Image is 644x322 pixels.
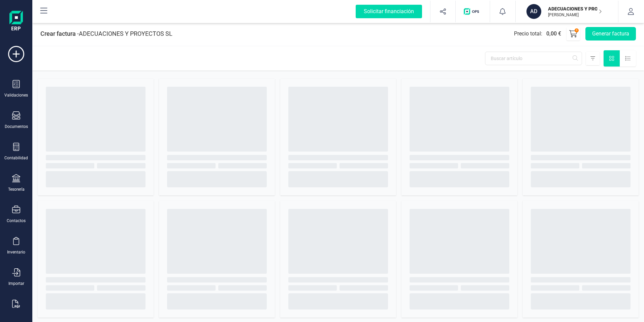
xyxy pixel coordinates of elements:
div: - ADECUACIONES Y PROYECTOS SL [40,29,172,38]
div: Solicitar financiación [356,5,422,18]
div: AD [526,4,541,19]
div: Validaciones [4,92,28,98]
div: Contactos [7,218,26,223]
div: Precio total : [514,30,561,38]
p: ADECUACIONES Y PROYECTOS SL [548,5,602,12]
span: 0 [576,28,578,32]
p: [PERSON_NAME] [548,12,602,18]
img: Logo de OPS [464,8,482,15]
div: Contabilidad [4,155,28,161]
img: Logo Finanedi [9,11,23,32]
button: Logo de OPS [460,1,486,22]
div: Inventario [7,249,25,255]
div: Documentos [5,124,28,129]
span: Crear factura [40,30,76,37]
input: Buscar artículo [485,52,582,65]
button: Solicitar financiación [348,1,430,22]
div: Tesorería [8,187,25,192]
span: 0,00 € [546,30,561,38]
button: ADADECUACIONES Y PROYECTOS SL[PERSON_NAME] [524,1,610,22]
button: Generar factura [585,27,636,41]
div: Importar [8,281,24,286]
